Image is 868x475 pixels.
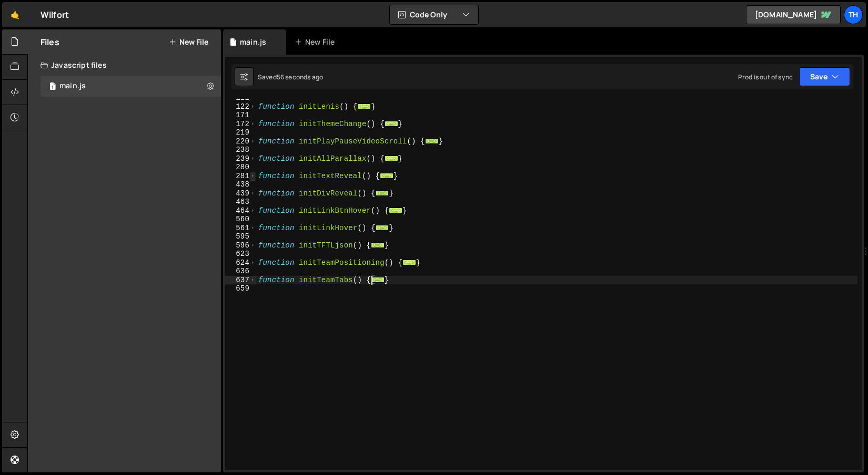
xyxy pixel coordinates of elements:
button: Save [799,67,850,86]
span: ... [380,172,393,178]
h2: Files [41,36,59,48]
a: Th [844,5,863,24]
div: Javascript files [28,55,221,76]
div: 219 [225,128,256,137]
div: 623 [225,250,256,259]
div: 16468/44594.js [41,76,221,97]
span: ... [385,155,398,161]
span: ... [371,242,385,247]
div: 220 [225,137,256,146]
div: 280 [225,163,256,172]
a: 🤙 [2,2,28,27]
span: ... [389,207,402,213]
div: 56 seconds ago [277,73,323,81]
button: New File [169,38,208,46]
div: New File [295,37,339,47]
div: 439 [225,189,256,198]
div: Prod is out of sync [738,73,793,81]
span: ... [371,276,385,282]
div: 596 [225,241,256,250]
button: Code Only [390,5,478,24]
div: Wilfort [41,8,69,21]
div: 624 [225,259,256,267]
div: Saved [258,73,323,81]
div: 464 [225,206,256,215]
div: 637 [225,276,256,285]
span: ... [375,224,389,230]
span: ... [385,120,398,126]
a: [DOMAIN_NAME] [746,5,841,24]
span: 1 [49,83,56,91]
div: main.js [59,81,86,91]
span: ... [375,190,389,195]
div: 239 [225,154,256,163]
div: 560 [225,215,256,224]
div: 463 [225,198,256,206]
div: 636 [225,267,256,276]
span: ... [425,138,439,143]
div: 281 [225,172,256,181]
span: ... [357,103,371,109]
div: main.js [240,37,266,47]
div: 238 [225,146,256,154]
div: 122 [225,102,256,111]
div: 438 [225,180,256,189]
div: 595 [225,232,256,241]
div: 561 [225,224,256,233]
span: ... [402,259,416,265]
div: 659 [225,284,256,293]
div: 172 [225,120,256,129]
div: 171 [225,111,256,120]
